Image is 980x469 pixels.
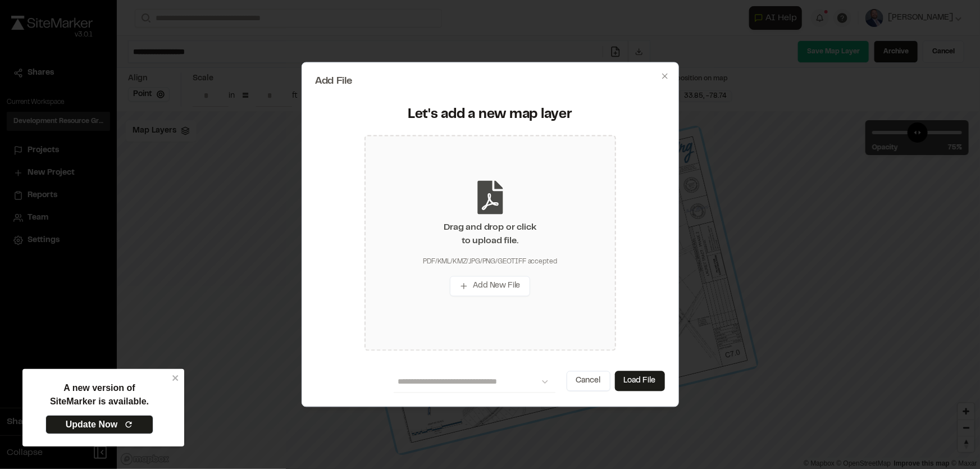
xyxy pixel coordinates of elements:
div: Drag and drop or clickto upload file.PDF/KML/KMZ/JPG/PNG/GEOTIFF acceptedAdd New File [364,135,616,351]
button: Add New File [450,276,530,297]
h2: Add File [316,76,665,86]
button: Load File [615,371,665,391]
div: Let's add a new map layer [322,106,658,124]
button: Cancel [567,371,610,391]
div: Drag and drop or click to upload file. [444,221,536,248]
div: PDF/KML/KMZ/JPG/PNG/GEOTIFF accepted [423,257,557,267]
